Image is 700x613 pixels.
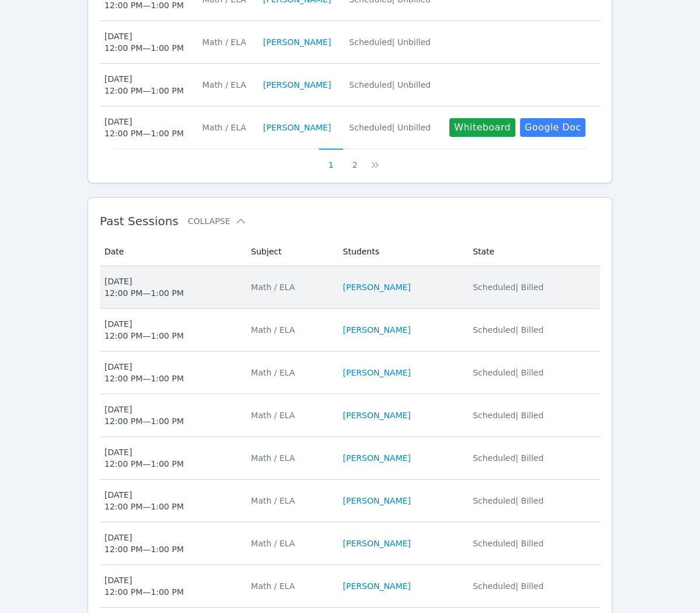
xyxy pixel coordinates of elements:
div: Math / ELA [251,580,329,592]
div: [DATE] 12:00 PM — 1:00 PM [105,574,184,598]
a: [PERSON_NAME] [343,367,411,378]
tr: [DATE]12:00 PM—1:00 PMMath / ELA[PERSON_NAME]Scheduled| Billed [100,352,601,394]
tr: [DATE]12:00 PM—1:00 PMMath / ELA[PERSON_NAME]Scheduled| Billed [100,480,601,522]
span: Scheduled | Billed [473,368,543,377]
div: Math / ELA [202,36,249,48]
span: Scheduled | Billed [473,411,543,420]
div: [DATE] 12:00 PM — 1:00 PM [105,489,184,512]
div: Math / ELA [251,495,329,507]
div: Math / ELA [202,79,249,91]
button: Whiteboard [449,118,515,137]
a: [PERSON_NAME] [343,324,411,336]
div: [DATE] 12:00 PM — 1:00 PM [105,30,184,54]
tr: [DATE]12:00 PM—1:00 PMMath / ELA[PERSON_NAME]Scheduled| Unbilled [100,64,601,106]
tr: [DATE]12:00 PM—1:00 PMMath / ELA[PERSON_NAME]Scheduled| Billed [100,394,601,437]
span: Scheduled | Unbilled [349,80,431,89]
a: [PERSON_NAME] [343,495,411,507]
div: Math / ELA [202,122,249,133]
th: Students [336,237,466,266]
div: [DATE] 12:00 PM — 1:00 PM [105,73,184,97]
div: Math / ELA [251,367,329,378]
div: [DATE] 12:00 PM — 1:00 PM [105,404,184,427]
div: [DATE] 12:00 PM — 1:00 PM [105,116,184,139]
tr: [DATE]12:00 PM—1:00 PMMath / ELA[PERSON_NAME]Scheduled| Billed [100,522,601,565]
div: [DATE] 12:00 PM — 1:00 PM [105,532,184,555]
span: Scheduled | Unbilled [349,123,431,132]
div: Math / ELA [251,324,329,336]
tr: [DATE]12:00 PM—1:00 PMMath / ELA[PERSON_NAME]Scheduled| Billed [100,565,601,608]
a: [PERSON_NAME] [343,409,411,421]
span: Scheduled | Billed [473,581,543,591]
div: [DATE] 12:00 PM — 1:00 PM [105,275,184,299]
a: [PERSON_NAME] [263,36,331,48]
tr: [DATE]12:00 PM—1:00 PMMath / ELA[PERSON_NAME]Scheduled| Billed [100,437,601,480]
div: [DATE] 12:00 PM — 1:00 PM [105,361,184,384]
tr: [DATE]12:00 PM—1:00 PMMath / ELA[PERSON_NAME]Scheduled| Billed [100,309,601,352]
tr: [DATE]12:00 PM—1:00 PMMath / ELA[PERSON_NAME]Scheduled| Billed [100,266,601,309]
a: [PERSON_NAME] [343,580,411,592]
span: Scheduled | Billed [473,325,543,335]
span: Scheduled | Billed [473,496,543,505]
button: 1 [319,149,343,171]
span: Scheduled | Unbilled [349,37,431,47]
a: [PERSON_NAME] [343,452,411,464]
button: Collapse [188,215,247,227]
th: Subject [244,237,336,266]
a: [PERSON_NAME] [263,122,331,133]
a: [PERSON_NAME] [343,538,411,549]
a: [PERSON_NAME] [263,79,331,91]
span: Scheduled | Billed [473,453,543,463]
span: Past Sessions [100,214,179,228]
tr: [DATE]12:00 PM—1:00 PMMath / ELA[PERSON_NAME]Scheduled| Unbilled [100,21,601,64]
span: Scheduled | Billed [473,539,543,548]
a: Google Doc [520,118,585,137]
div: Math / ELA [251,538,329,549]
a: [PERSON_NAME] [343,281,411,293]
div: Math / ELA [251,281,329,293]
div: [DATE] 12:00 PM — 1:00 PM [105,446,184,470]
th: State [466,237,600,266]
th: Date [100,237,244,266]
span: Scheduled | Billed [473,283,543,292]
tr: [DATE]12:00 PM—1:00 PMMath / ELA[PERSON_NAME]Scheduled| UnbilledWhiteboardGoogle Doc [100,106,601,149]
button: 2 [343,149,367,171]
div: Math / ELA [251,452,329,464]
div: [DATE] 12:00 PM — 1:00 PM [105,318,184,342]
div: Math / ELA [251,409,329,421]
